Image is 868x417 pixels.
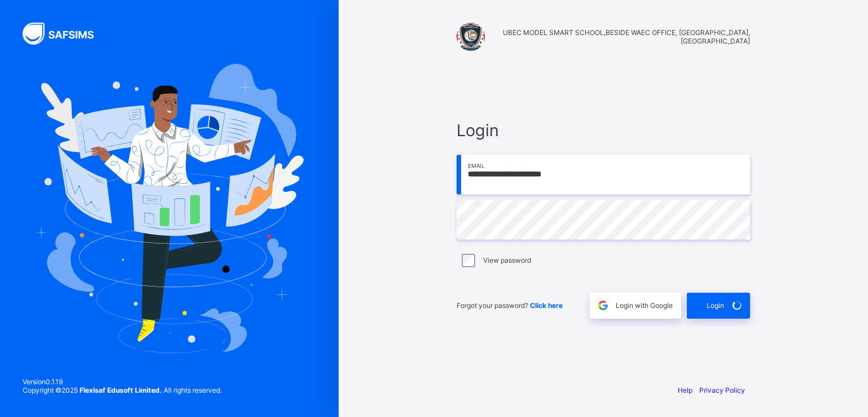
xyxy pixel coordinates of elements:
img: Hero Image [35,64,304,353]
a: Click here [530,301,563,310]
span: UBEC MODEL SMART SCHOOL,BESIDE WAEC OFFICE, [GEOGRAPHIC_DATA],[GEOGRAPHIC_DATA] [490,28,750,45]
a: Help [678,386,692,394]
span: Login with Google [616,301,673,310]
img: SAFSIMS Logo [23,23,107,45]
span: Login [457,120,750,140]
span: Version 0.1.19 [23,377,222,386]
span: Login [707,301,724,310]
span: Copyright © 2025 All rights reserved. [23,386,222,394]
label: View password [483,256,531,264]
a: Privacy Policy [699,386,745,394]
strong: Flexisaf Edusoft Limited. [80,386,162,394]
span: Forgot your password? [457,301,563,310]
img: google.396cfc9801f0270233282035f929180a.svg [597,299,610,312]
